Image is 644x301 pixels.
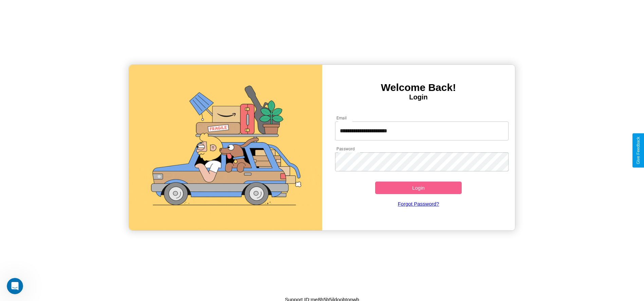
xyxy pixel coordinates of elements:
[336,115,347,121] label: Email
[322,93,515,101] h4: Login
[129,65,322,230] img: gif
[336,146,354,152] label: Password
[332,194,505,213] a: Forgot Password?
[636,137,641,164] div: Give Feedback
[375,182,462,194] button: Login
[322,82,515,93] h3: Welcome Back!
[7,278,23,294] iframe: Intercom live chat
